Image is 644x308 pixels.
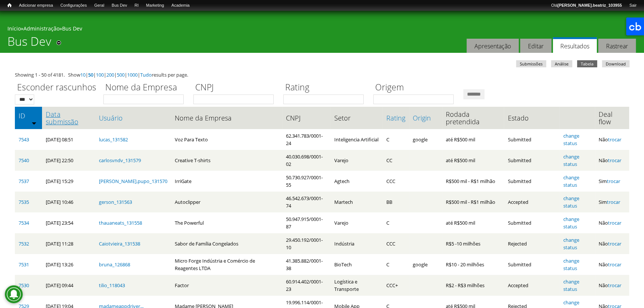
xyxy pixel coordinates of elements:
a: change status [563,195,579,209]
td: Não [595,150,629,171]
td: C [383,129,409,150]
a: carlosvndv_131579 [99,157,141,164]
td: Creative T-shirts [171,150,282,171]
td: 41.385.882/0001-38 [282,254,331,275]
td: até R$500 mil [442,129,504,150]
a: Rating [386,114,405,122]
td: Não [595,129,629,150]
th: Estado [504,107,559,129]
td: 60.914.402/0001-23 [282,275,331,296]
td: [DATE] 08:51 [42,129,95,150]
a: gerson_131563 [99,199,132,205]
a: Academia [168,2,193,9]
th: Deal flow [595,107,629,129]
td: até R$500 mil [442,212,504,233]
a: 7543 [19,136,29,143]
a: Adicionar empresa [15,2,57,9]
td: CC [383,150,409,171]
label: Rating [283,81,368,94]
td: CCC [383,171,409,192]
a: Bus Dev [62,25,82,32]
span: Início [7,3,12,8]
td: CCC+ [383,275,409,296]
a: ID [19,112,38,119]
a: 100 [96,71,104,78]
td: Submitted [504,212,559,233]
td: Não [595,275,629,296]
td: Varejo [331,212,383,233]
td: 62.341.783/0001-24 [282,129,331,150]
td: Agtech [331,171,383,192]
td: Submitted [504,254,559,275]
td: google [409,129,442,150]
a: [PERSON_NAME].pupo_131570 [99,178,167,185]
a: 50 [88,71,93,78]
a: Caiotvieira_131538 [99,240,140,247]
a: Tabela [577,60,597,67]
td: C [383,212,409,233]
td: Voz Para Texto [171,129,282,150]
label: CNPJ [193,81,278,94]
div: » » [7,25,637,34]
a: Apresentação [467,39,519,53]
a: Marketing [142,2,168,9]
td: BB [383,192,409,212]
td: Martech [331,192,383,212]
td: [DATE] 13:26 [42,254,95,275]
a: trocar [608,240,621,247]
td: [DATE] 09:44 [42,275,95,296]
strong: [PERSON_NAME].beatriz_103955 [557,3,622,7]
a: lucas_131582 [99,136,128,143]
td: R$500 mil - R$1 milhão [442,171,504,192]
td: IrriGate [171,171,282,192]
a: Tudo [140,71,152,78]
th: CNPJ [282,107,331,129]
a: change status [563,257,579,272]
a: 7531 [19,261,29,268]
a: trocar [607,178,620,185]
a: change status [563,153,579,167]
td: até R$500 mil [442,150,504,171]
td: Logística e Transporte [331,275,383,296]
a: trocar [607,199,620,205]
td: Micro Forge Indústria e Comércio de Reagentes LTDA [171,254,282,275]
a: Geral [90,2,108,9]
td: [DATE] 22:50 [42,150,95,171]
a: Administração [23,25,59,32]
a: 7532 [19,240,29,247]
td: Submitted [504,150,559,171]
td: Sim [595,171,629,192]
a: change status [563,216,579,230]
td: Rejected [504,233,559,254]
a: Rastrear [598,39,636,53]
td: C [383,254,409,275]
td: [DATE] 11:28 [42,233,95,254]
td: Sabor de Família Congelados [171,233,282,254]
td: 46.542.673/0001-74 [282,192,331,212]
a: bruna_126868 [99,261,130,268]
td: The Powerful [171,212,282,233]
a: trocar [608,136,621,143]
img: ordem crescente [32,121,36,125]
a: Análise [551,60,572,67]
a: change status [563,278,579,292]
a: Submissões [516,60,546,67]
a: trocar [608,282,621,289]
a: 7530 [19,282,29,289]
td: Autoclipper [171,192,282,212]
a: Configurações [57,2,91,9]
a: Início [7,25,21,32]
a: Início [4,2,15,9]
td: 29.450.192/0001-10 [282,233,331,254]
td: [DATE] 15:29 [42,171,95,192]
a: 7540 [19,157,29,164]
td: Indústria [331,233,383,254]
td: Submitted [504,171,559,192]
td: Factor [171,275,282,296]
a: Editar [520,39,551,53]
td: Não [595,254,629,275]
td: 40.030.698/0001-02 [282,150,331,171]
a: 1000 [127,71,138,78]
h1: Bus Dev [7,34,51,53]
label: Nome da Empresa [103,81,189,94]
